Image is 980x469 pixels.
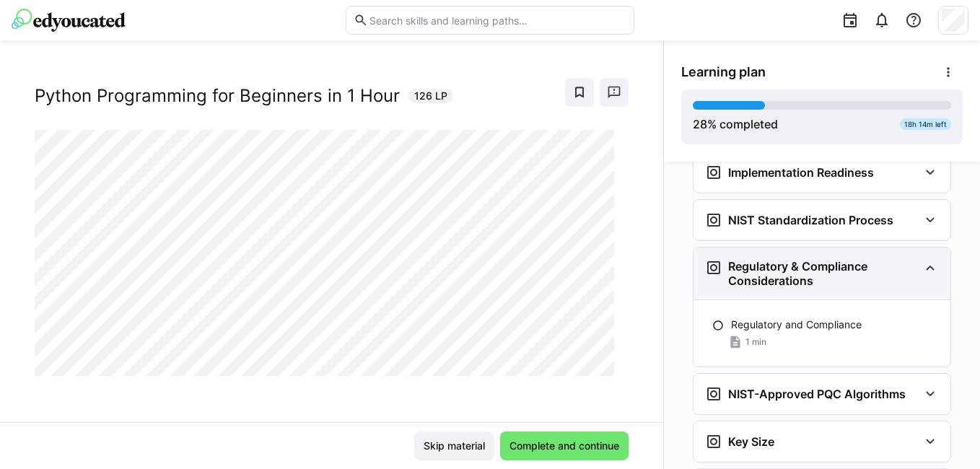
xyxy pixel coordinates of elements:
[693,117,707,131] span: 28
[728,259,919,288] h3: Regulatory & Compliance Considerations
[728,434,774,449] h3: Key Size
[731,317,862,332] p: Regulatory and Compliance
[507,439,621,453] span: Complete and continue
[414,89,447,103] span: 126 LP
[500,431,629,460] button: Complete and continue
[728,213,893,227] h3: NIST Standardization Process
[681,64,766,80] span: Learning plan
[414,431,494,460] button: Skip material
[745,336,766,348] span: 1 min
[368,14,626,27] input: Search skills and learning paths…
[421,439,487,453] span: Skip material
[728,387,906,401] h3: NIST-Approved PQC Algorithms
[693,115,778,133] div: % completed
[728,165,874,180] h3: Implementation Readiness
[900,118,951,130] div: 18h 14m left
[35,85,400,107] h2: Python Programming for Beginners in 1 Hour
